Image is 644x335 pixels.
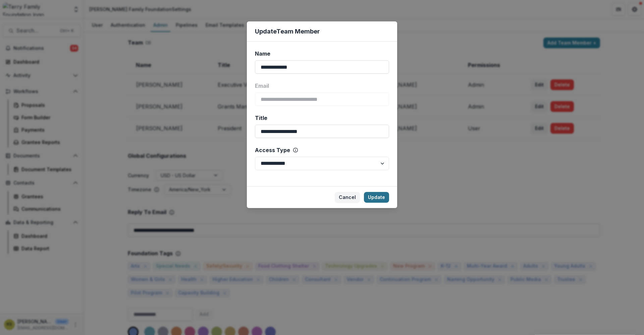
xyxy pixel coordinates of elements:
span: Access Type [255,146,290,154]
span: Title [255,114,267,122]
button: Cancel [335,192,360,203]
span: Email [255,82,269,90]
span: Name [255,50,270,58]
button: Update [364,192,389,203]
header: Update Team Member [247,21,397,42]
